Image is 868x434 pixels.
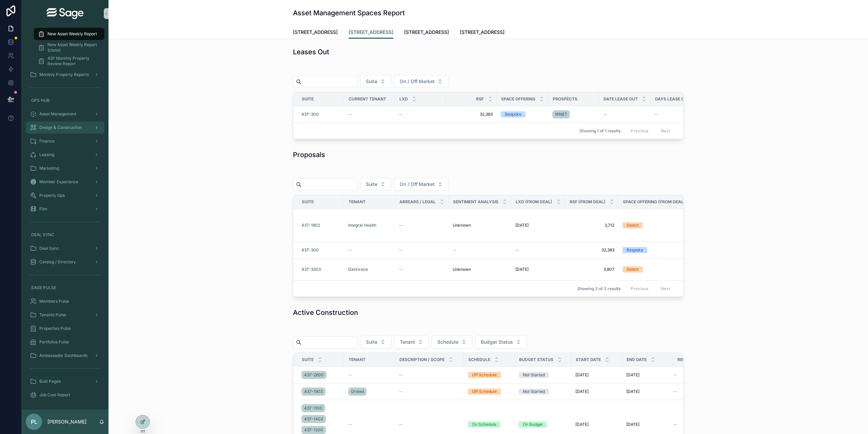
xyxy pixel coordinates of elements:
[472,421,496,428] div: On Schedule
[26,162,104,174] a: Marketing
[399,247,445,253] a: --
[453,247,507,253] a: --
[655,96,690,102] span: Days Lease Out
[348,223,391,228] a: Integral Health
[399,357,445,362] span: Description / Scope
[293,8,405,18] h1: Asset Management Spaces Report
[399,389,403,394] span: --
[293,308,358,317] h1: Active Construction
[304,389,323,394] span: 437-1903
[26,282,104,294] a: SAGE PULSE
[293,29,338,36] span: [STREET_ADDRESS]
[569,247,614,253] a: 32,383
[34,41,104,54] a: New Asset Weekly Report (clone)
[394,178,449,191] button: Select Button
[623,266,694,272] a: Select
[293,47,329,57] h1: Leases Out
[468,372,511,378] a: Off Schedule
[26,135,104,147] a: Finance
[472,389,497,395] div: Off Schedule
[293,150,325,159] h1: Proposals
[301,426,326,434] a: 437-1200
[399,96,408,102] span: LXD
[26,94,104,107] a: OPS HUB
[26,108,104,120] a: Asset Management
[623,222,694,228] a: Select
[501,96,535,102] span: Space Offering
[348,223,376,228] a: Integral Health
[569,223,614,228] a: 3,712
[472,372,497,378] div: Off Schedule
[552,109,595,120] a: WNET
[575,389,589,394] span: [DATE]
[39,152,54,157] span: Leasing
[293,26,338,40] a: [STREET_ADDRESS]
[366,339,377,345] span: Suite
[47,42,98,53] span: New Asset Weekly Report (clone)
[39,166,59,171] span: Marketing
[39,392,70,398] span: Job Cost Report
[437,339,458,345] span: Schedule
[523,389,545,395] div: Not Started
[404,29,449,36] span: [STREET_ADDRESS]
[47,8,83,19] img: App logo
[304,405,322,411] span: 437-1100
[26,121,104,134] a: Design & Construction
[673,372,721,378] a: --
[302,199,314,205] span: Suite
[626,422,639,427] span: [DATE]
[476,96,484,102] span: RSF
[301,112,319,117] a: 437-300
[301,267,340,272] a: 437-3203
[453,247,457,253] span: --
[349,26,393,39] a: [STREET_ADDRESS]
[39,206,47,212] span: Film
[304,416,323,422] span: 437-1402
[399,372,403,378] span: --
[553,96,577,102] span: Prospects
[26,295,104,307] a: Members Pulse
[31,418,37,426] span: PL
[399,372,460,378] a: --
[39,72,89,77] span: Monthly Property Reports
[400,78,435,85] span: On / Off Market
[348,388,367,396] a: Orsted
[575,372,589,378] span: [DATE]
[655,112,699,117] a: --
[515,223,529,228] span: [DATE]
[26,69,104,81] a: Monthly Property Reports
[302,357,314,362] span: Suite
[366,78,377,85] span: Suite
[34,28,104,40] a: New Asset Weekly Report
[348,267,368,272] a: Darktrace
[579,128,620,134] span: Showing 1 of 1 results
[301,267,321,272] a: 437-3203
[569,267,614,272] span: 3,807
[399,112,442,117] a: --
[302,96,314,102] span: Suite
[450,112,493,117] span: 32,383
[505,111,521,117] div: Bespoke
[39,299,69,304] span: Members Pulse
[399,267,403,272] span: --
[555,112,567,117] span: WNET
[301,223,320,228] a: 437-1902
[301,415,326,423] a: 437-1402
[400,339,415,345] span: Tenant
[348,422,391,427] a: --
[39,179,78,185] span: Member Experience
[301,247,319,253] span: 437-300
[349,199,366,205] span: Tenant
[47,31,97,37] span: New Asset Weekly Report
[468,357,490,362] span: Schedule
[626,372,639,378] span: [DATE]
[655,112,659,117] span: --
[26,229,104,241] a: DEAL SYNC
[603,112,647,117] a: --
[366,181,377,188] span: Suite
[673,422,721,427] a: --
